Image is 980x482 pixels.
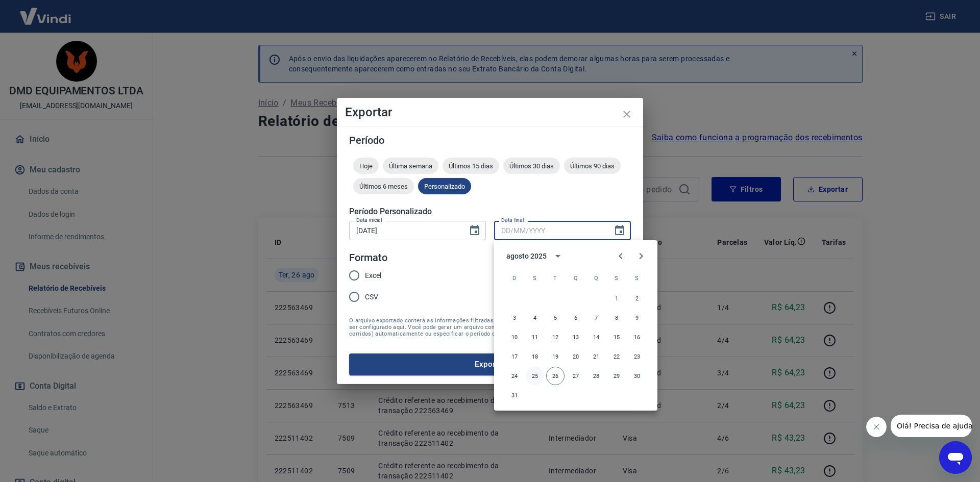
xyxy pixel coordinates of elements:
[505,347,524,366] button: 17
[443,158,499,174] div: Últimos 15 dias
[607,328,626,346] button: 15
[345,106,635,118] h4: Exportar
[564,162,621,170] span: Últimos 90 dias
[609,220,630,241] button: Choose date
[587,309,605,327] button: 7
[526,268,544,288] span: segunda-feira
[353,158,379,174] div: Hoje
[628,309,646,327] button: 9
[607,289,626,308] button: 1
[6,7,86,15] span: Olá! Precisa de ajuda?
[587,347,605,366] button: 21
[546,347,565,366] button: 19
[549,247,567,265] button: calendar view is open, switch to year view
[546,268,565,288] span: terça-feira
[628,289,646,308] button: 2
[546,328,565,346] button: 12
[628,268,646,288] span: sábado
[546,367,565,385] button: 26
[567,328,585,346] button: 13
[526,328,544,346] button: 11
[567,268,585,288] span: quarta-feira
[365,292,378,302] span: CSV
[607,347,626,366] button: 22
[610,246,631,266] button: Previous month
[505,309,524,327] button: 3
[353,183,414,190] span: Últimos 6 meses
[356,216,382,224] label: Data inicial
[349,221,460,240] input: DD/MM/YYYY
[349,135,631,145] h5: Período
[365,270,381,281] span: Excel
[349,353,631,375] button: Exportar
[443,162,499,170] span: Últimos 15 dias
[607,268,626,288] span: sexta-feira
[628,367,646,385] button: 30
[353,178,414,194] div: Últimos 6 meses
[418,178,471,194] div: Personalizado
[505,386,524,404] button: 31
[615,102,639,126] button: close
[567,367,585,385] button: 27
[503,162,560,170] span: Últimos 30 dias
[503,158,560,174] div: Últimos 30 dias
[631,246,651,266] button: Next month
[506,251,546,262] div: agosto 2025
[526,309,544,327] button: 4
[891,415,972,437] iframe: Mensagem da empresa
[526,347,544,366] button: 18
[501,216,524,224] label: Data final
[567,309,585,327] button: 6
[866,417,887,437] iframe: Fechar mensagem
[939,441,972,474] iframe: Botão para abrir a janela de mensagens
[628,347,646,366] button: 23
[628,328,646,346] button: 16
[349,207,631,217] h5: Período Personalizado
[464,220,485,241] button: Choose date, selected date is 25 de ago de 2025
[607,309,626,327] button: 8
[607,367,626,385] button: 29
[587,268,605,288] span: quinta-feira
[383,162,438,170] span: Última semana
[546,309,565,327] button: 5
[494,221,605,240] input: DD/MM/YYYY
[418,183,471,190] span: Personalizado
[587,328,605,346] button: 14
[526,367,544,385] button: 25
[349,250,387,265] legend: Formato
[505,367,524,385] button: 24
[349,317,631,337] span: O arquivo exportado conterá as informações filtradas na tela anterior com exceção do período que ...
[353,162,379,170] span: Hoje
[564,158,621,174] div: Últimos 90 dias
[505,268,524,288] span: domingo
[587,367,605,385] button: 28
[505,328,524,346] button: 10
[567,347,585,366] button: 20
[383,158,438,174] div: Última semana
